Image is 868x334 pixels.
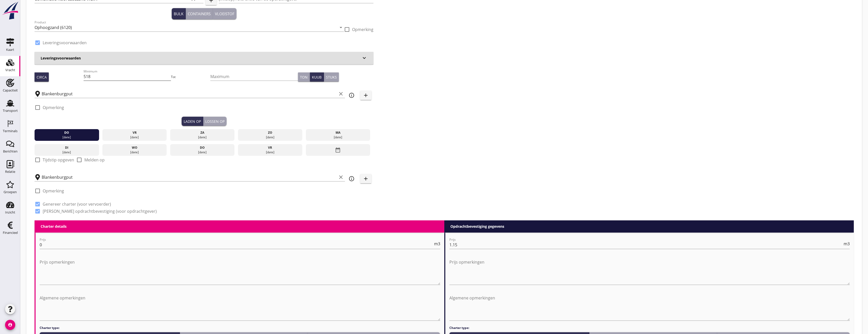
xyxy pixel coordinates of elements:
[239,150,301,155] div: [DATE]
[104,145,166,150] div: wo
[171,145,233,150] div: do
[5,320,15,330] i: account_circle
[172,8,186,19] button: Bulk
[239,130,301,135] div: zo
[43,202,111,207] label: Genereer charter (voor vervoerder)
[43,209,157,214] label: [PERSON_NAME] opdrachtbevestiging (voor opdrachtgever)
[338,24,344,31] i: arrow_drop_down
[203,117,227,126] button: Lossen op
[449,326,850,330] h4: Charter type:
[171,135,233,140] div: [DATE]
[6,48,14,51] div: Kaart
[171,75,210,79] div: Tot
[352,27,373,32] label: Opmerking
[40,294,440,321] textarea: Algemene opmerkingen
[3,109,18,112] div: Transport
[5,211,15,214] div: Inzicht
[298,72,310,82] button: Ton
[215,11,234,17] div: Vloeistof
[5,68,15,72] div: Vracht
[40,241,433,249] input: Prijs
[363,176,369,182] i: add
[186,8,213,19] button: Containers
[40,258,440,285] textarea: Prijs opmerkingen
[3,150,18,153] div: Berichten
[36,135,98,140] div: [DATE]
[43,105,64,110] label: Opmerking
[42,90,337,98] input: Laadplaats
[335,145,341,155] i: date_range
[307,130,369,135] div: ma
[349,92,355,98] i: info_outline
[239,135,301,140] div: [DATE]
[239,145,301,150] div: vr
[37,74,47,80] div: Circa
[171,130,233,135] div: za
[213,8,236,19] button: Vloeistof
[3,129,18,133] div: Terminals
[205,119,225,124] div: Lossen op
[312,74,322,80] div: Kuub
[1,1,19,20] img: logo-small.a267ee39.svg
[449,258,850,285] textarea: Prijs opmerkingen
[104,130,166,135] div: vr
[35,23,337,32] input: Product
[844,242,850,246] span: m3
[36,130,98,135] div: do
[182,117,203,126] button: Laden op
[449,241,843,249] input: Prijs
[324,72,339,82] button: Stuks
[43,40,87,45] label: Leveringsvoorwaarden
[338,91,344,97] i: clear
[363,92,369,98] i: add
[104,135,166,140] div: [DATE]
[41,55,361,61] h3: Leveringsvoorwaarden
[300,74,308,80] div: Ton
[42,173,337,181] input: Losplaats
[349,176,355,182] i: info_outline
[188,11,211,17] div: Containers
[3,89,18,92] div: Capaciteit
[449,294,850,321] textarea: Algemene opmerkingen
[40,326,440,330] h4: Charter type:
[338,174,344,180] i: clear
[104,150,166,155] div: [DATE]
[84,72,171,81] input: Minimum
[3,231,18,234] div: Financieel
[43,157,74,162] label: Tijdstip opgeven
[174,11,183,17] div: Bulk
[84,157,105,162] label: Melden op
[361,55,367,61] i: keyboard_arrow_down
[36,150,98,155] div: [DATE]
[4,190,17,194] div: Groepen
[43,188,64,193] label: Opmerking
[434,242,440,246] span: m3
[307,135,369,140] div: [DATE]
[326,74,337,80] div: Stuks
[184,119,201,124] div: Laden op
[171,150,233,155] div: [DATE]
[210,72,298,81] input: Maximum
[5,170,15,173] div: Relatie
[310,72,324,82] button: Kuub
[36,145,98,150] div: di
[35,72,49,82] button: Circa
